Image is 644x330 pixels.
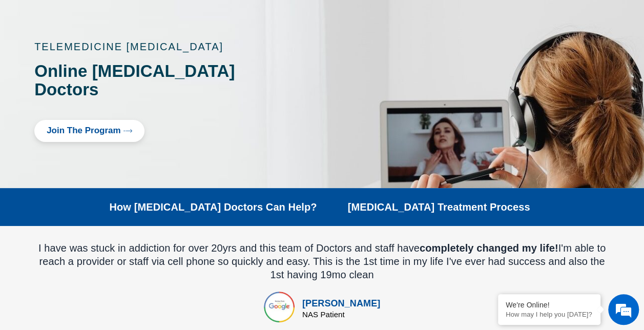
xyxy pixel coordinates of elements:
[34,120,144,142] a: Join The Program
[36,241,608,281] div: I have was stuck in addiction for over 20yrs and this team of Doctors and staff have I'm able to ...
[420,242,558,254] b: completely changed my life!
[34,62,303,99] h1: Online [MEDICAL_DATA] Doctors
[506,311,593,318] p: How may I help you today?
[47,126,121,136] span: Join The Program
[348,201,530,213] a: [MEDICAL_DATA] Treatment Process
[302,297,380,311] div: [PERSON_NAME]
[506,301,593,309] div: We're Online!
[264,292,295,322] img: top rated online suboxone treatment for opioid addiction treatment in tennessee and texas
[109,201,317,213] a: How [MEDICAL_DATA] Doctors Can Help?
[34,120,303,142] div: Click here to Join Suboxone Treatment Program with our Top Rated Online Suboxone Doctors
[34,42,303,52] p: TELEMEDICINE [MEDICAL_DATA]
[302,311,380,318] div: NAS Patient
